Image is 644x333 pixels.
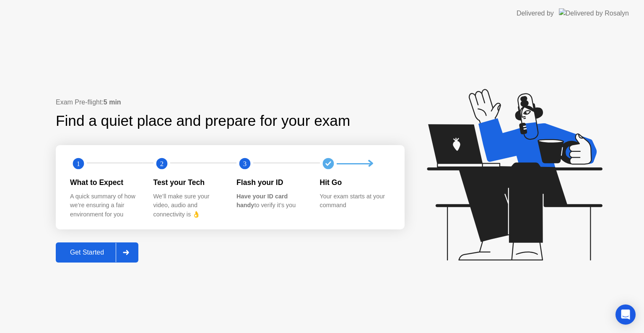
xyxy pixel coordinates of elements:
div: Flash your ID [236,177,306,188]
div: Hit Go [320,177,390,188]
div: A quick summary of how we’re ensuring a fair environment for you [70,192,140,219]
img: Delivered by Rosalyn [559,8,629,18]
b: Have your ID card handy [236,193,288,209]
text: 1 [77,160,80,168]
div: Get Started [58,249,116,256]
div: Exam Pre-flight: [56,97,405,107]
div: We’ll make sure your video, audio and connectivity is 👌 [153,192,223,219]
div: Delivered by [517,8,554,18]
text: 2 [160,160,163,168]
div: Open Intercom Messenger [615,304,636,325]
div: What to Expect [70,177,140,188]
b: 5 min [104,99,121,106]
div: Test your Tech [153,177,223,188]
button: Get Started [56,242,138,263]
div: Your exam starts at your command [320,192,390,210]
text: 3 [243,160,247,168]
div: Find a quiet place and prepare for your exam [56,110,351,132]
div: to verify it’s you [236,192,306,210]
